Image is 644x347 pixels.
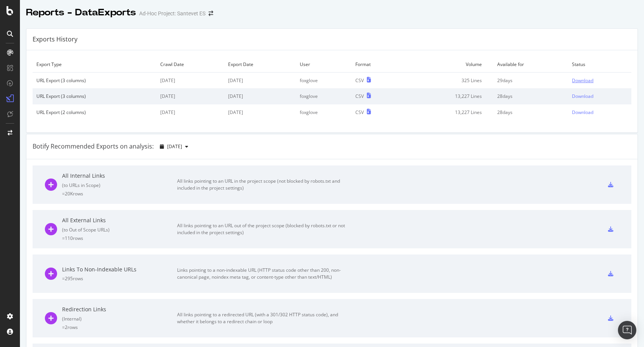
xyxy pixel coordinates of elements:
td: Export Type [33,56,156,73]
div: URL Export (2 columns) [36,109,153,116]
td: 13,227 Lines [402,88,493,104]
div: = 20K rows [62,190,177,197]
div: Exports History [33,35,77,44]
td: [DATE] [224,73,296,89]
a: Download [572,93,628,99]
span: 2025 Aug. 27th [167,143,182,150]
div: = 110 rows [62,235,177,241]
div: Download [572,77,593,84]
div: URL Export (3 columns) [36,77,153,84]
div: Open Intercom Messenger [618,321,636,339]
td: foxglove [296,104,352,120]
td: Volume [402,56,493,73]
div: csv-export [608,182,613,187]
td: 28 days [493,104,568,120]
td: [DATE] [156,88,225,104]
div: CSV [355,77,364,84]
td: 13,227 Lines [402,104,493,120]
div: Links pointing to a non-indexable URL (HTTP status code other than 200, non-canonical page, noind... [177,267,350,281]
div: All links pointing to a redirected URL (with a 301/302 HTTP status code), and whether it belongs ... [177,311,350,325]
div: arrow-right-arrow-left [209,11,213,16]
div: All External Links [62,216,177,224]
td: [DATE] [224,88,296,104]
div: Ad-Hoc Project: Santevet ES [139,10,205,17]
div: ( to Out of Scope URLs ) [62,226,177,233]
div: ( to URLs in Scope ) [62,182,177,188]
div: = 295 rows [62,275,177,282]
div: URL Export (3 columns) [36,93,153,99]
td: Available for [493,56,568,73]
div: Redirection Links [62,306,177,313]
div: All links pointing to an URL out of the project scope (blocked by robots.txt or not included in t... [177,222,350,236]
td: Format [352,56,402,73]
button: [DATE] [157,140,191,153]
div: Links To Non-Indexable URLs [62,266,177,273]
td: 29 days [493,73,568,89]
div: Reports - DataExports [26,6,136,19]
div: All links pointing to an URL in the project scope (not blocked by robots.txt and included in the ... [177,178,350,192]
td: [DATE] [156,73,225,89]
td: User [296,56,352,73]
div: csv-export [608,271,613,276]
td: Export Date [224,56,296,73]
td: Crawl Date [156,56,225,73]
td: 28 days [493,88,568,104]
div: Download [572,109,593,116]
div: All Internal Links [62,172,177,180]
td: 325 Lines [402,73,493,89]
td: [DATE] [224,104,296,120]
div: CSV [355,93,364,99]
div: csv-export [608,316,613,321]
td: foxglove [296,88,352,104]
a: Download [572,109,628,116]
div: ( Internal ) [62,316,177,322]
div: CSV [355,109,364,116]
td: Status [568,56,631,73]
td: [DATE] [156,104,225,120]
a: Download [572,77,628,84]
div: Download [572,93,593,99]
td: foxglove [296,73,352,89]
div: csv-export [608,226,613,232]
div: = 2 rows [62,324,177,330]
div: Botify Recommended Exports on analysis: [33,142,154,151]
